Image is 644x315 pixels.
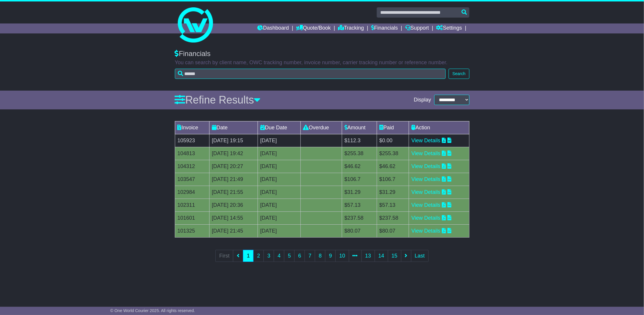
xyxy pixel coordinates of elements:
[284,250,295,262] a: 5
[377,199,409,211] td: $57.13
[405,23,429,33] a: Support
[377,121,409,134] td: Paid
[375,250,388,262] a: 14
[377,134,409,147] td: $0.00
[175,211,209,224] td: 101601
[258,23,289,33] a: Dashboard
[411,250,429,262] a: Last
[371,23,398,33] a: Financials
[449,69,469,79] button: Search
[175,224,209,237] td: 101325
[258,134,300,147] td: [DATE]
[409,121,469,134] td: Action
[315,250,325,262] a: 8
[110,308,195,313] span: © One World Courier 2025. All rights reserved.
[436,23,462,33] a: Settings
[342,199,377,211] td: $57.13
[388,250,401,262] a: 15
[325,250,336,262] a: 9
[411,163,440,169] a: View Details
[377,147,409,160] td: $255.38
[411,215,440,221] a: View Details
[258,121,300,134] td: Due Date
[175,121,209,134] td: Invoice
[209,160,258,173] td: [DATE] 20:27
[377,224,409,237] td: $80.07
[258,224,300,237] td: [DATE]
[411,202,440,208] a: View Details
[209,134,258,147] td: [DATE] 19:15
[300,121,342,134] td: Overdue
[342,186,377,199] td: $31.29
[175,186,209,199] td: 102984
[411,228,440,234] a: View Details
[175,173,209,186] td: 103547
[175,160,209,173] td: 104312
[338,23,364,33] a: Tracking
[377,211,409,224] td: $237.58
[342,211,377,224] td: $237.58
[175,60,469,66] p: You can search by client name, OWC tracking number, invoice number, carrier tracking number or re...
[175,94,261,106] a: Refine Results
[414,97,431,103] span: Display
[258,147,300,160] td: [DATE]
[296,23,331,33] a: Quote/Book
[209,211,258,224] td: [DATE] 14:55
[342,121,377,134] td: Amount
[411,189,440,195] a: View Details
[209,224,258,237] td: [DATE] 21:45
[411,138,440,143] a: View Details
[258,186,300,199] td: [DATE]
[258,211,300,224] td: [DATE]
[175,199,209,211] td: 102311
[377,186,409,199] td: $31.29
[253,250,264,262] a: 2
[258,199,300,211] td: [DATE]
[209,173,258,186] td: [DATE] 21:49
[342,173,377,186] td: $106.7
[411,150,440,156] a: View Details
[263,250,274,262] a: 3
[175,50,469,58] div: Financials
[209,147,258,160] td: [DATE] 19:42
[342,224,377,237] td: $80.07
[274,250,284,262] a: 4
[243,250,253,262] a: 1
[335,250,349,262] a: 10
[377,160,409,173] td: $46.62
[411,176,440,182] a: View Details
[175,147,209,160] td: 104813
[294,250,305,262] a: 6
[377,173,409,186] td: $106.7
[342,147,377,160] td: $255.38
[342,160,377,173] td: $46.62
[305,250,315,262] a: 7
[258,160,300,173] td: [DATE]
[361,250,375,262] a: 13
[258,173,300,186] td: [DATE]
[209,186,258,199] td: [DATE] 21:55
[209,121,258,134] td: Date
[209,199,258,211] td: [DATE] 20:36
[342,134,377,147] td: $112.3
[175,134,209,147] td: 105923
